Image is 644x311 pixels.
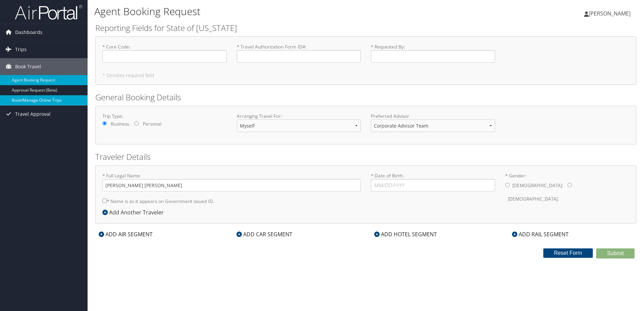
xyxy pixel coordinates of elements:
h5: * Denotes required field [102,73,629,78]
label: [DEMOGRAPHIC_DATA] [508,193,558,205]
label: * Core Code : [102,43,227,63]
div: ADD RAIL SEGMENT [509,230,572,238]
h2: Traveler Details [95,151,636,163]
input: * Travel Authorization Form ID#: [237,50,361,63]
h1: Agent Booking Request [94,4,456,19]
h2: Reporting Fields for State of [US_STATE] [95,22,636,34]
h2: General Booking Details [95,92,636,103]
a: [PERSON_NAME] [584,3,637,24]
button: Submit [596,248,635,258]
label: Personal [143,120,161,127]
span: Trips [15,41,27,58]
div: Add Another Traveler [102,208,167,216]
div: ADD CAR SEGMENT [233,230,296,238]
input: * Gender:[DEMOGRAPHIC_DATA][DEMOGRAPHIC_DATA] [568,183,572,187]
span: Travel Approval [15,106,51,123]
input: * Date of Birth: [371,179,495,192]
label: * Full Legal Name [102,172,361,192]
label: Arranging Travel For: [237,113,361,119]
label: Business [111,120,129,127]
span: Book Travel [15,58,41,75]
label: * Date of Birth: [371,172,495,192]
label: * Requested By : [371,43,495,63]
label: Trip Type: [102,113,227,119]
span: [PERSON_NAME] [589,10,631,17]
input: * Name is as it appears on Government issued ID. [102,199,107,203]
input: * Gender:[DEMOGRAPHIC_DATA][DEMOGRAPHIC_DATA] [505,183,510,187]
img: airportal-logo.png [15,4,82,20]
input: * Full Legal Name [102,179,361,192]
label: * Travel Authorization Form ID# : [237,43,361,63]
input: * Core Code: [102,50,227,63]
input: * Requested By: [371,50,495,63]
label: * Gender: [505,172,630,206]
label: [DEMOGRAPHIC_DATA] [512,179,562,192]
span: Dashboards [15,24,42,41]
label: * Name is as it appears on Government issued ID. [102,195,214,207]
label: Preferred Advisor [371,113,495,119]
div: ADD AIR SEGMENT [95,230,156,238]
button: Reset Form [543,248,593,258]
div: ADD HOTEL SEGMENT [371,230,440,238]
